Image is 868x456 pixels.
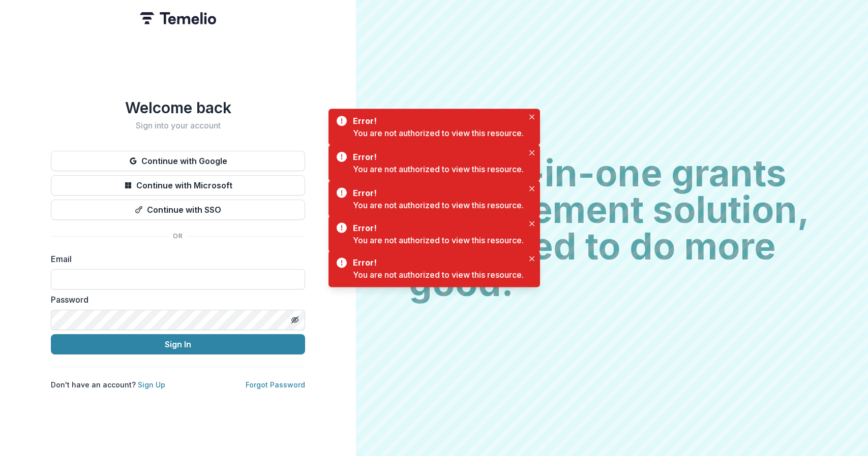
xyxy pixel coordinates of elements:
[51,175,305,196] button: Continue with Microsoft
[526,183,538,195] button: Close
[526,252,538,265] button: Close
[51,151,305,171] button: Continue with Google
[51,253,299,265] label: Email
[51,379,165,390] p: Don't have an account?
[140,12,216,24] img: Temelio
[353,256,520,269] div: Error!
[353,269,524,281] div: You are not authorized to view this resource.
[51,121,305,131] h2: Sign into your account
[51,294,299,306] label: Password
[287,312,303,328] button: Toggle password visibility
[526,147,538,159] button: Close
[353,187,520,199] div: Error!
[353,127,524,139] div: You are not authorized to view this resource.
[353,163,524,175] div: You are not authorized to view this resource.
[526,111,538,123] button: Close
[353,151,520,163] div: Error!
[138,380,165,389] a: Sign Up
[51,334,305,354] button: Sign In
[526,218,538,230] button: Close
[51,99,305,117] h1: Welcome back
[353,115,520,127] div: Error!
[246,380,305,389] a: Forgot Password
[353,199,524,211] div: You are not authorized to view this resource.
[353,222,520,234] div: Error!
[353,234,524,246] div: You are not authorized to view this resource.
[51,200,305,220] button: Continue with SSO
